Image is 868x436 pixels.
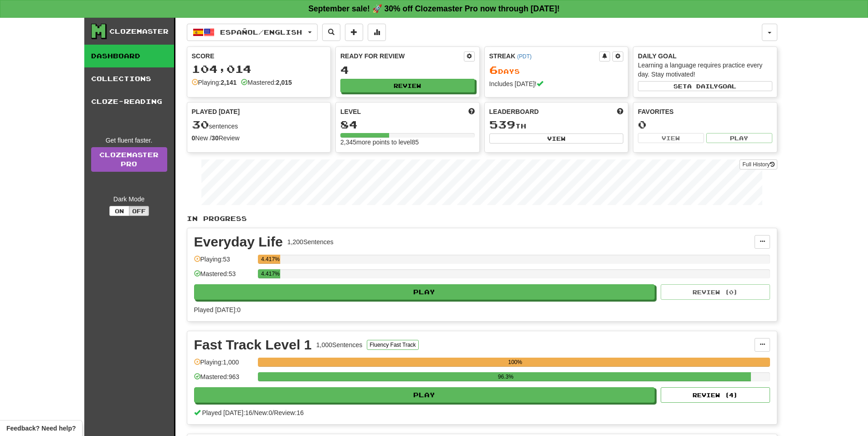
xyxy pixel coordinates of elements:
[276,79,292,86] strong: 2,015
[489,79,624,88] div: Includes [DATE]!
[638,119,772,130] div: 0
[261,358,770,367] div: 100%
[91,195,167,204] div: Dark Mode
[261,269,280,278] div: 4.417%
[109,27,169,36] div: Clozemaster
[221,79,236,86] strong: 2,141
[340,64,475,76] div: 4
[274,409,303,416] span: Review: 16
[638,133,704,143] button: View
[638,51,772,61] div: Daily Goal
[192,119,326,131] div: sentences
[638,81,772,91] button: Seta dailygoal
[261,255,280,264] div: 4.417%
[638,61,772,79] div: Learning a language requires practice every day. Stay motivated!
[489,119,624,131] div: th
[194,372,253,387] div: Mastered: 963
[489,107,539,116] span: Leaderboard
[194,284,655,300] button: Play
[368,24,386,41] button: More stats
[192,107,240,116] span: Played [DATE]
[687,83,718,89] span: a daily
[192,78,237,87] div: Playing:
[187,214,777,223] p: In Progress
[194,338,312,352] div: Fast Track Level 1
[84,67,174,90] a: Collections
[109,206,129,216] button: On
[261,372,751,381] div: 96.3%
[617,107,623,116] span: This week in points, UTC
[489,118,515,131] span: 539
[340,79,475,92] button: Review
[288,237,334,246] div: 1,200 Sentences
[340,51,464,61] div: Ready for Review
[194,358,253,373] div: Playing: 1,000
[241,78,292,87] div: Mastered:
[489,51,600,61] div: Streak
[489,63,498,76] span: 6
[367,340,418,350] button: Fluency Fast Track
[340,107,361,116] span: Level
[345,24,363,41] button: Add sentence to collection
[202,409,252,416] span: Played [DATE]: 16
[517,53,532,60] a: (PDT)
[220,28,302,36] span: Español / English
[322,24,340,41] button: Search sentences
[340,119,475,130] div: 84
[192,51,326,61] div: Score
[661,387,770,403] button: Review (4)
[489,133,624,144] button: View
[340,138,475,147] div: 2,345 more points to level 85
[129,206,149,216] button: Off
[706,133,772,143] button: Play
[84,45,174,67] a: Dashboard
[194,235,283,249] div: Everyday Life
[192,133,326,143] div: New / Review
[194,387,655,403] button: Play
[661,284,770,300] button: Review (0)
[211,134,219,142] strong: 30
[84,90,174,113] a: Cloze-Reading
[252,409,254,416] span: /
[308,4,560,13] strong: September sale! 🚀 30% off Clozemaster Pro now through [DATE]!
[316,340,362,349] div: 1,000 Sentences
[638,107,772,116] div: Favorites
[192,63,326,75] div: 104,014
[468,107,475,116] span: Score more points to level up
[187,24,318,41] button: Español/English
[254,409,272,416] span: New: 0
[194,306,241,313] span: Played [DATE]: 0
[194,255,253,270] div: Playing: 53
[91,147,167,172] a: ClozemasterPro
[194,269,253,284] div: Mastered: 53
[91,136,167,145] div: Get fluent faster.
[192,118,209,131] span: 30
[489,64,624,76] div: Day s
[272,409,274,416] span: /
[6,424,76,433] span: Open feedback widget
[740,159,777,169] button: Full History
[192,134,195,142] strong: 0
